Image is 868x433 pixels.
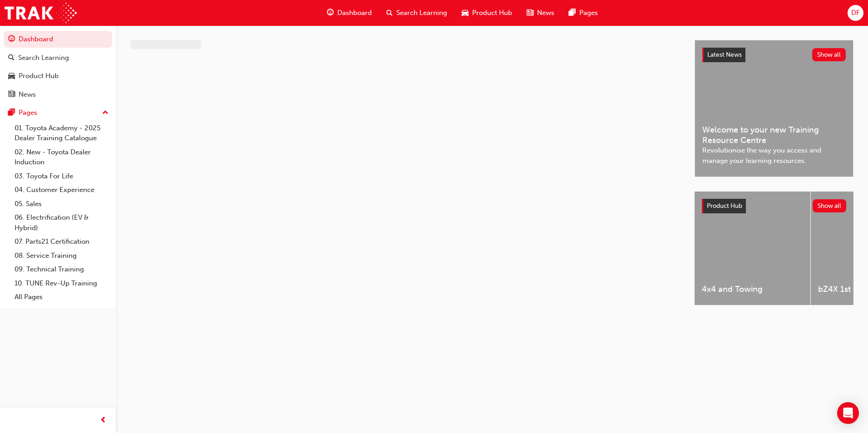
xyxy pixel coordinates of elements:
[19,71,59,81] div: Product Hub
[4,49,112,66] a: Search Learning
[702,199,846,213] a: Product HubShow all
[519,4,562,22] a: news-iconNews
[18,53,69,63] div: Search Learning
[462,7,469,19] span: car-icon
[702,48,846,62] a: Latest NewsShow all
[327,7,334,19] span: guage-icon
[702,125,846,145] span: Welcome to your new Training Resource Centre
[702,145,846,166] span: Revolutionise the way you access and manage your learning resources.
[562,4,605,22] a: pages-iconPages
[707,51,742,59] span: Latest News
[8,35,15,44] span: guage-icon
[320,4,379,22] a: guage-iconDashboard
[813,199,847,212] button: Show all
[19,89,36,100] div: News
[11,145,112,169] a: 02. New - Toyota Dealer Induction
[837,402,859,424] div: Open Intercom Messenger
[8,91,15,99] span: news-icon
[4,68,112,84] a: Product Hub
[8,109,15,117] span: pages-icon
[337,8,372,18] span: Dashboard
[707,202,742,210] span: Product Hub
[11,276,112,290] a: 10. TUNE Rev-Up Training
[472,8,512,18] span: Product Hub
[5,3,77,23] img: Trak
[19,108,37,118] div: Pages
[851,8,860,18] span: DF
[4,104,112,121] button: Pages
[812,48,846,61] button: Show all
[100,415,107,426] span: prev-icon
[848,5,863,21] button: DF
[8,72,15,80] span: car-icon
[11,211,112,235] a: 06. Electrification (EV & Hybrid)
[11,249,112,263] a: 08. Service Training
[4,29,112,104] button: DashboardSearch LearningProduct HubNews
[11,290,112,304] a: All Pages
[537,8,554,18] span: News
[11,169,112,183] a: 03. Toyota For Life
[396,8,447,18] span: Search Learning
[11,262,112,276] a: 09. Technical Training
[527,7,533,19] span: news-icon
[11,121,112,145] a: 01. Toyota Academy - 2025 Dealer Training Catalogue
[4,86,112,103] a: News
[386,7,393,19] span: search-icon
[11,197,112,211] a: 05. Sales
[11,235,112,249] a: 07. Parts21 Certification
[695,40,853,177] a: Latest NewsShow allWelcome to your new Training Resource CentreRevolutionise the way you access a...
[695,192,810,305] a: 4x4 and Towing
[379,4,454,22] a: search-iconSearch Learning
[579,8,598,18] span: Pages
[11,183,112,197] a: 04. Customer Experience
[702,284,803,295] span: 4x4 and Towing
[454,4,519,22] a: car-iconProduct Hub
[8,54,15,62] span: search-icon
[102,107,108,119] span: up-icon
[4,31,112,48] a: Dashboard
[569,7,576,19] span: pages-icon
